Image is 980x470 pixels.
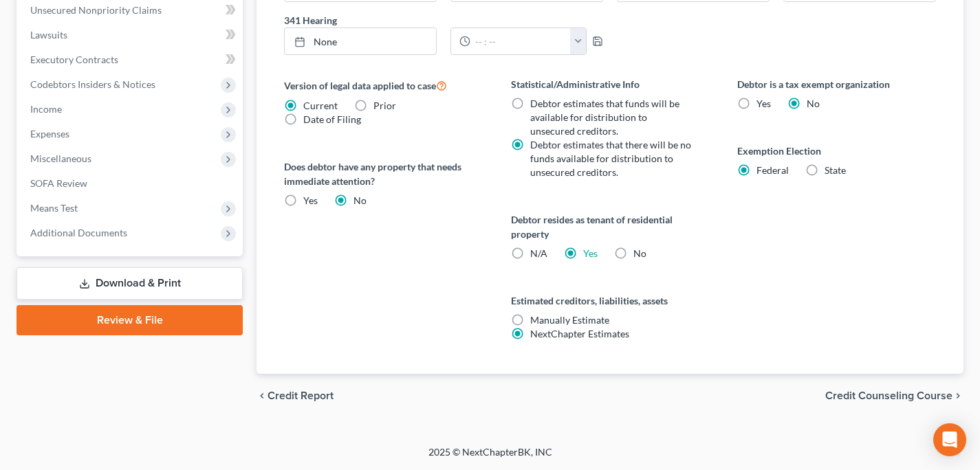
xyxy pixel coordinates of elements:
[530,139,691,178] span: Debtor estimates that there will be no funds available for distribution to unsecured creditors.
[257,390,334,401] button: chevron_left Credit Report
[284,77,483,93] label: Version of legal data applied to case
[530,247,547,259] span: N/A
[17,267,243,300] a: Download & Print
[284,159,483,188] label: Does debtor have any property that needs immediate attention?
[530,98,679,137] span: Debtor estimates that funds will be available for distribution to unsecured creditors.
[807,98,820,109] span: No
[952,390,963,401] i: chevron_right
[19,47,243,72] a: Executory Contracts
[17,305,243,335] a: Review & File
[353,194,367,206] span: No
[30,153,91,164] span: Miscellaneous
[30,128,69,139] span: Expenses
[756,98,771,109] span: Yes
[285,28,436,54] a: None
[530,314,609,326] span: Manually Estimate
[511,293,710,308] label: Estimated creditors, liabilities, assets
[30,29,67,41] span: Lawsuits
[303,194,318,206] span: Yes
[30,103,62,115] span: Income
[511,212,710,241] label: Debtor resides as tenant of residential property
[756,164,789,176] span: Federal
[470,28,571,54] input: -- : --
[277,13,610,27] label: 341 Hearing
[303,113,361,125] span: Date of Filing
[30,227,127,238] span: Additional Documents
[98,445,882,470] div: 2025 © NextChapterBK, INC
[825,390,963,401] button: Credit Counseling Course chevron_right
[268,390,334,401] span: Credit Report
[825,390,952,401] span: Credit Counseling Course
[825,164,846,176] span: State
[30,54,118,65] span: Executory Contracts
[303,100,338,111] span: Current
[737,77,936,91] label: Debtor is a tax exempt organization
[257,390,268,401] i: chevron_left
[933,423,966,456] div: Open Intercom Messenger
[633,247,646,259] span: No
[30,177,87,189] span: SOFA Review
[511,77,710,91] label: Statistical/Administrative Info
[30,202,78,214] span: Means Test
[530,328,629,339] span: NextChapter Estimates
[583,247,598,259] a: Yes
[30,78,155,90] span: Codebtors Insiders & Notices
[737,144,936,158] label: Exemption Election
[19,23,243,47] a: Lawsuits
[30,4,162,16] span: Unsecured Nonpriority Claims
[373,100,396,111] span: Prior
[19,171,243,196] a: SOFA Review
